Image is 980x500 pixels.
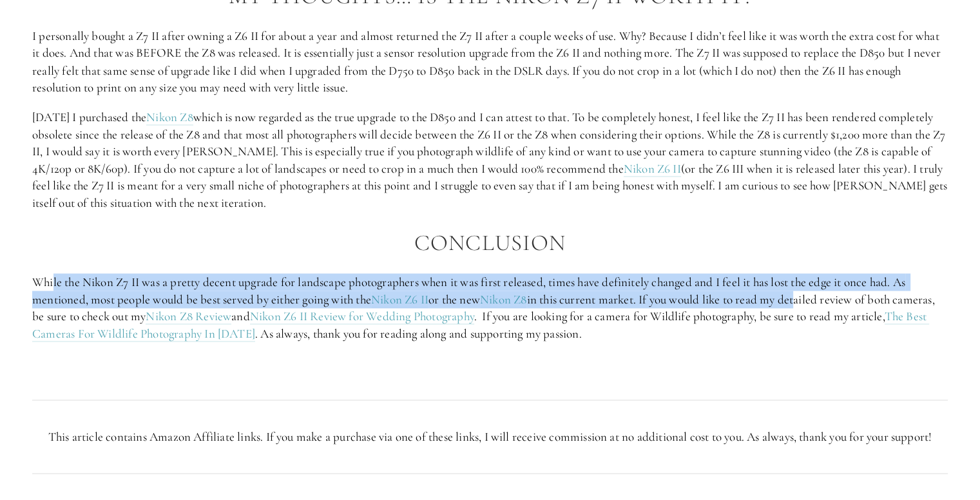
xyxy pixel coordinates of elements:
[146,109,193,125] a: Nikon Z8
[32,28,948,96] p: I personally bought a Z7 II after owning a Z6 II for about a year and almost returned the Z7 II a...
[371,291,428,307] a: Nikon Z6 II
[624,160,681,177] a: Nikon Z6 II
[32,308,929,341] a: The Best Cameras For Wildlife Photography In [DATE]
[480,291,527,307] a: Nikon Z8
[32,273,948,341] p: While the Nikon Z7 II was a pretty decent upgrade for landscape photographers when it was first r...
[250,308,474,324] a: Nikon Z6 II Review for Wedding Photography
[32,108,948,211] p: [DATE] I purchased the which is now regarded as the true upgrade to the D850 and I can attest to ...
[32,230,948,255] h2: Conclusion
[146,308,231,324] a: Nikon Z8 Review
[32,428,948,445] p: This article contains Amazon Affiliate links. If you make a purchase via one of these links, I wi...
